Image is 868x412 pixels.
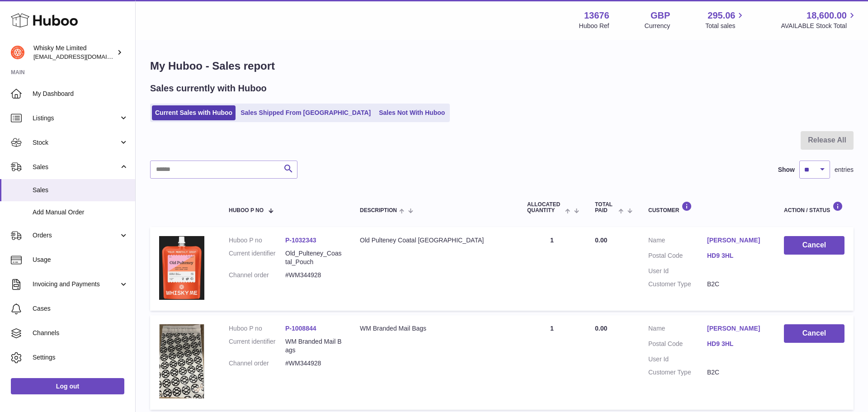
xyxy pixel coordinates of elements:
[33,44,115,61] div: Whisky Me Limited
[807,9,847,22] span: 18,600.00
[648,280,707,289] dt: Customer Type
[707,251,766,260] a: HD9 3HL
[784,201,844,213] div: Action / Status
[152,105,236,120] a: Current Sales with Huboo
[518,227,586,311] td: 1
[360,208,397,213] span: Description
[33,186,128,194] span: Sales
[360,236,509,245] div: Old Pulteney Coatal [GEOGRAPHIC_DATA]
[707,236,766,245] a: [PERSON_NAME]
[784,236,844,255] button: Cancel
[707,340,766,348] a: HD9 3HL
[285,237,316,244] a: P-1032343
[285,359,342,368] dd: #WM344928
[707,368,766,377] dd: B2C
[648,251,707,262] dt: Postal Code
[229,359,285,368] dt: Channel order
[237,105,374,120] a: Sales Shipped From [GEOGRAPHIC_DATA]
[285,325,316,332] a: P-1008844
[150,82,267,95] h2: Sales currently with Huboo
[781,22,857,30] span: AVAILABLE Stock Total
[159,324,204,398] img: 1725358317.png
[648,368,707,377] dt: Customer Type
[33,231,119,240] span: Orders
[707,324,766,333] a: [PERSON_NAME]
[229,208,264,213] span: Huboo P no
[781,9,857,30] a: 18,600.00 AVAILABLE Stock Total
[229,337,285,355] dt: Current identifier
[285,337,342,355] dd: WM Branded Mail Bags
[595,325,607,332] span: 0.00
[648,236,707,247] dt: Name
[33,256,128,264] span: Usage
[33,114,119,123] span: Listings
[33,163,119,171] span: Sales
[11,378,124,394] a: Log out
[651,9,670,22] strong: GBP
[784,324,844,343] button: Cancel
[33,329,128,337] span: Channels
[11,46,24,59] img: orders@whiskyshop.com
[159,236,204,299] img: 1739541345.jpg
[835,166,854,174] span: entries
[229,271,285,279] dt: Channel order
[527,202,563,213] span: ALLOCATED Quantity
[33,353,128,362] span: Settings
[33,53,133,60] span: [EMAIL_ADDRESS][DOMAIN_NAME]
[705,22,745,30] span: Total sales
[648,267,707,275] dt: User Id
[705,9,745,30] a: 295.06 Total sales
[518,315,586,410] td: 1
[595,237,607,244] span: 0.00
[648,355,707,364] dt: User Id
[33,90,128,98] span: My Dashboard
[584,9,609,22] strong: 13676
[648,201,766,213] div: Customer
[648,324,707,335] dt: Name
[376,105,448,120] a: Sales Not With Huboo
[285,249,342,266] dd: Old_Pulteney_Coastal_Pouch
[229,324,285,333] dt: Huboo P no
[229,249,285,266] dt: Current identifier
[33,304,128,313] span: Cases
[285,271,342,279] dd: #WM344928
[33,280,119,289] span: Invoicing and Payments
[778,166,795,174] label: Show
[229,236,285,245] dt: Huboo P no
[360,324,509,333] div: WM Branded Mail Bags
[707,280,766,289] dd: B2C
[595,202,616,213] span: Total paid
[645,22,670,30] div: Currency
[708,9,735,22] span: 295.06
[150,59,854,73] h1: My Huboo - Sales report
[648,340,707,350] dt: Postal Code
[33,208,128,217] span: Add Manual Order
[579,22,609,30] div: Huboo Ref
[33,138,119,147] span: Stock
